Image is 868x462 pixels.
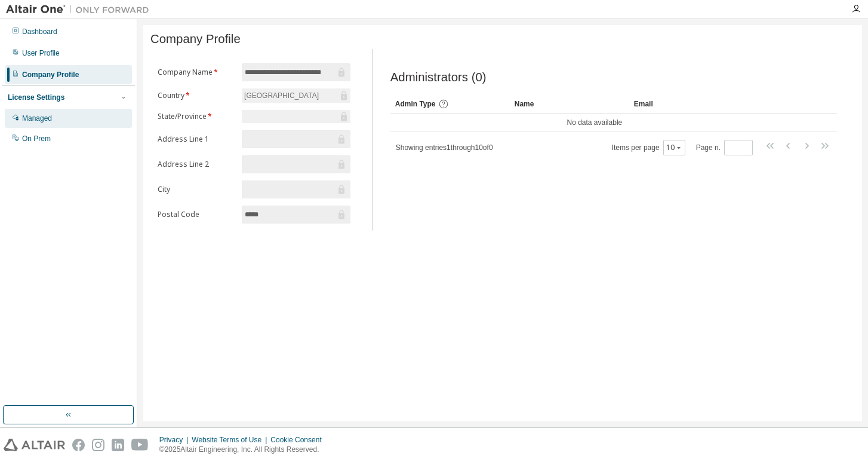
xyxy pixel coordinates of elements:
label: City [158,185,235,194]
p: © 2025 Altair Engineering, Inc. All Rights Reserved. [159,445,329,455]
div: Cookie Consent [270,435,328,445]
img: altair_logo.svg [4,439,65,451]
div: Name [515,94,624,114]
label: Company Name [158,68,235,77]
button: 10 [666,143,682,152]
div: [GEOGRAPHIC_DATA] [242,89,321,102]
div: Email [634,94,734,114]
td: No data available [390,114,799,131]
span: Company Profile [150,32,241,46]
span: Showing entries 1 through 10 of 0 [396,143,493,152]
img: linkedin.svg [112,439,124,451]
img: instagram.svg [92,439,104,451]
label: State/Province [158,112,235,121]
div: Website Terms of Use [192,435,270,445]
div: On Prem [22,134,51,143]
div: Company Profile [22,70,79,79]
div: User Profile [22,48,60,58]
div: Privacy [159,435,192,445]
span: Page n. [696,140,753,155]
div: Managed [22,114,52,123]
span: Administrators (0) [390,71,487,84]
span: Items per page [612,140,685,155]
span: Admin Type [395,100,436,108]
img: facebook.svg [72,439,85,451]
label: Address Line 2 [158,160,235,169]
img: youtube.svg [131,439,149,451]
label: Address Line 1 [158,134,235,144]
div: [GEOGRAPHIC_DATA] [242,88,350,103]
label: Postal Code [158,210,235,219]
div: Dashboard [22,27,57,36]
div: License Settings [8,93,64,102]
img: Altair One [6,4,155,16]
label: Country [158,91,235,100]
